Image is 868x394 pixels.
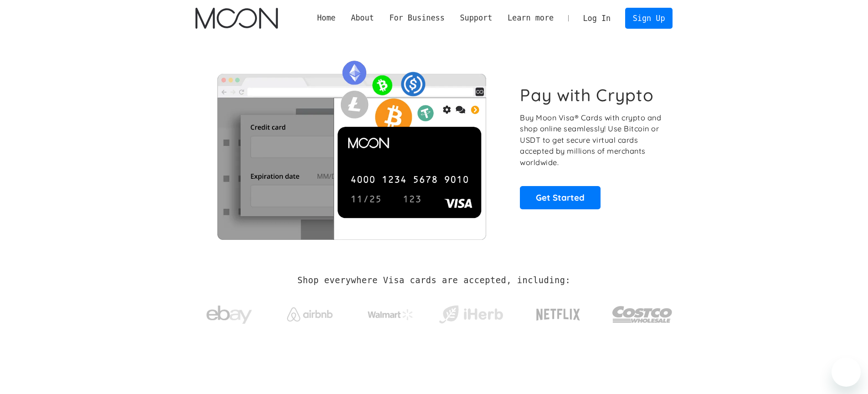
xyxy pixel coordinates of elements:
div: Support [452,12,500,24]
div: About [343,12,381,24]
a: home [195,8,278,29]
a: Home [309,12,343,24]
div: About [351,12,374,24]
img: iHerb [437,303,505,327]
a: iHerb [437,294,505,331]
div: For Business [382,12,452,24]
img: Airbnb [287,307,333,321]
h2: Shop everywhere Visa cards are accepted, including: [298,275,570,285]
img: ebay [206,301,252,329]
h1: Pay with Crypto [520,85,654,105]
img: Moon Logo [195,8,278,29]
a: ebay [195,291,263,334]
a: Costco [612,288,673,336]
a: Airbnb [276,298,344,326]
a: Netflix [518,294,599,331]
a: Walmart [356,300,424,325]
a: Get Started [520,186,601,209]
iframe: Button to launch messaging window [832,358,861,387]
div: Learn more [508,12,554,24]
img: Moon Cards let you spend your crypto anywhere Visa is accepted. [195,54,508,239]
img: Costco [612,297,673,332]
img: Netflix [535,303,581,326]
a: Log In [575,8,618,28]
div: Support [460,12,492,24]
div: Learn more [500,12,561,24]
a: Sign Up [625,8,673,28]
p: Buy Moon Visa® Cards with crypto and shop online seamlessly! Use Bitcoin or USDT to get secure vi... [520,112,663,168]
img: Walmart [368,309,413,320]
div: For Business [389,12,444,24]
